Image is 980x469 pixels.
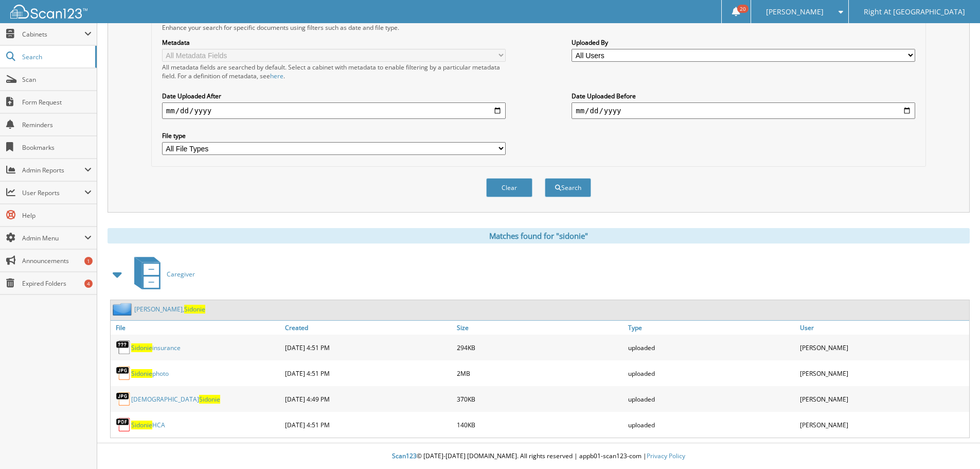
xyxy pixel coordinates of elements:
[134,305,205,314] a: [PERSON_NAME],Sidonie
[10,5,87,19] img: scan123-logo-white.svg
[131,369,152,378] span: Sidonie
[864,9,965,15] span: Right At [GEOGRAPHIC_DATA]
[486,178,532,197] button: Clear
[22,166,84,175] span: Admin Reports
[131,343,181,352] a: Sidonieinsurance
[157,23,920,32] div: Enhance your search for specific documents using filters such as date and file type.
[647,451,685,460] a: Privacy Policy
[116,366,131,381] img: JPG.png
[22,211,92,220] span: Help
[454,337,626,358] div: 294KB
[270,72,283,80] a: here
[162,102,506,119] input: start
[282,337,454,358] div: [DATE] 4:51 PM
[84,257,93,265] div: 1
[167,270,195,279] span: Caregiver
[131,369,169,378] a: Sidoniephoto
[184,305,205,314] span: Sidonie
[113,303,134,316] img: folder2.png
[131,421,165,429] a: SidonieHCA
[454,321,626,335] a: Size
[797,321,969,335] a: User
[22,75,92,84] span: Scan
[572,102,915,119] input: end
[766,9,824,15] span: [PERSON_NAME]
[797,389,969,409] div: [PERSON_NAME]
[22,53,90,61] span: Search
[282,363,454,384] div: [DATE] 4:51 PM
[797,414,969,435] div: [PERSON_NAME]
[392,451,417,460] span: Scan123
[282,321,454,335] a: Created
[572,38,915,47] label: Uploaded By
[22,30,84,39] span: Cabinets
[162,92,506,100] label: Date Uploaded After
[162,38,506,47] label: Metadata
[97,444,980,469] div: © [DATE]-[DATE] [DOMAIN_NAME]. All rights reserved | appb01-scan123-com |
[626,389,797,409] div: uploaded
[572,92,915,100] label: Date Uploaded Before
[454,363,626,384] div: 2MB
[22,279,92,288] span: Expired Folders
[128,254,195,294] a: Caregiver
[626,337,797,358] div: uploaded
[22,256,92,265] span: Announcements
[116,391,131,407] img: JPG.png
[282,414,454,435] div: [DATE] 4:51 PM
[737,5,749,13] span: 20
[22,143,92,152] span: Bookmarks
[282,389,454,409] div: [DATE] 4:49 PM
[797,363,969,384] div: [PERSON_NAME]
[116,417,131,432] img: PDF.png
[111,321,282,335] a: File
[199,395,220,404] span: Sidonie
[797,337,969,358] div: [PERSON_NAME]
[131,343,152,352] span: Sidonie
[454,389,626,409] div: 370KB
[84,280,93,288] div: 4
[454,414,626,435] div: 140KB
[22,120,92,129] span: Reminders
[162,63,506,80] div: All metadata fields are searched by default. Select a cabinet with metadata to enable filtering b...
[626,363,797,384] div: uploaded
[131,421,152,429] span: Sidonie
[162,131,506,140] label: File type
[116,340,131,355] img: generic.png
[22,234,84,242] span: Admin Menu
[626,321,797,335] a: Type
[626,414,797,435] div: uploaded
[22,188,84,197] span: User Reports
[131,395,220,404] a: [DEMOGRAPHIC_DATA]Sidonie
[545,178,591,197] button: Search
[108,228,970,244] div: Matches found for "sidonie"
[22,98,92,107] span: Form Request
